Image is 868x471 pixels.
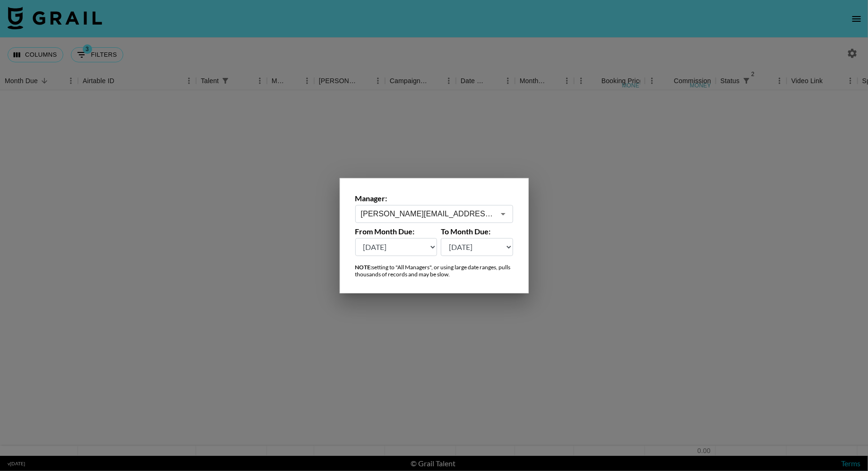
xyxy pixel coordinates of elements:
label: From Month Due: [355,227,438,236]
label: Manager: [355,194,513,203]
div: setting to "All Managers", or using large date ranges, pulls thousands of records and may be slow. [355,264,513,278]
button: Open [497,207,510,221]
strong: NOTE: [355,264,372,271]
label: To Month Due: [441,227,513,236]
